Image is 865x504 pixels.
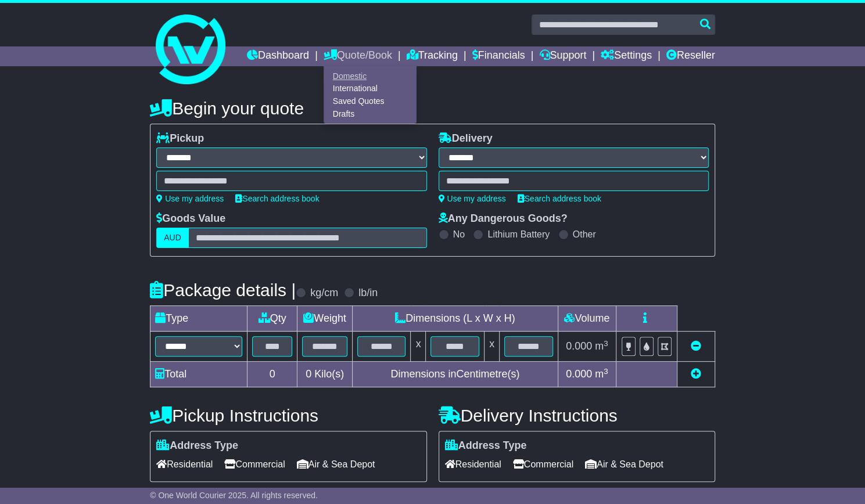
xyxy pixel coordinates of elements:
span: Residential [445,455,501,473]
a: Search address book [518,194,601,203]
span: © One World Courier 2025. All rights reserved. [150,491,318,500]
a: Dashboard [247,46,309,66]
td: Qty [247,306,297,332]
label: Any Dangerous Goods? [439,213,568,225]
span: 0 [306,368,311,380]
sup: 3 [604,339,608,348]
span: Air & Sea Depot [297,455,375,473]
a: Add new item [691,368,701,380]
span: Residential [156,455,213,473]
span: m [595,340,608,352]
h4: Pickup Instructions [150,406,426,425]
td: Kilo(s) [297,362,353,387]
td: Total [150,362,247,387]
td: Volume [558,306,616,332]
td: Type [150,306,247,332]
a: Use my address [439,194,506,203]
a: Support [539,46,586,66]
label: Delivery [439,132,493,145]
a: Financials [472,46,525,66]
label: Lithium Battery [487,229,550,240]
label: No [453,229,465,240]
span: m [595,368,608,380]
h4: Delivery Instructions [439,406,715,425]
label: AUD [156,228,189,248]
label: Goods Value [156,213,225,225]
label: Address Type [445,440,527,452]
span: 0.000 [566,340,592,352]
label: Other [573,229,596,240]
a: Domestic [324,70,416,82]
span: Commercial [513,455,573,473]
a: Remove this item [691,340,701,352]
span: 0.000 [566,368,592,380]
a: International [324,82,416,95]
span: Commercial [224,455,285,473]
a: Use my address [156,194,224,203]
a: Saved Quotes [324,95,416,108]
a: Quote/Book [324,46,392,66]
td: Dimensions in Centimetre(s) [352,362,558,387]
sup: 3 [604,367,608,376]
span: Air & Sea Depot [585,455,663,473]
td: x [411,332,426,362]
td: Dimensions (L x W x H) [352,306,558,332]
a: Settings [601,46,652,66]
label: kg/cm [310,287,338,300]
label: Address Type [156,440,238,452]
a: Reseller [666,46,715,66]
a: Tracking [406,46,457,66]
h4: Begin your quote [150,99,715,118]
td: x [484,332,500,362]
label: lb/in [358,287,378,300]
a: Drafts [324,107,416,120]
h4: Package details | [150,280,296,300]
a: Search address book [235,194,319,203]
td: 0 [247,362,297,387]
td: Weight [297,306,353,332]
label: Pickup [156,132,204,145]
div: Quote/Book [324,66,417,124]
